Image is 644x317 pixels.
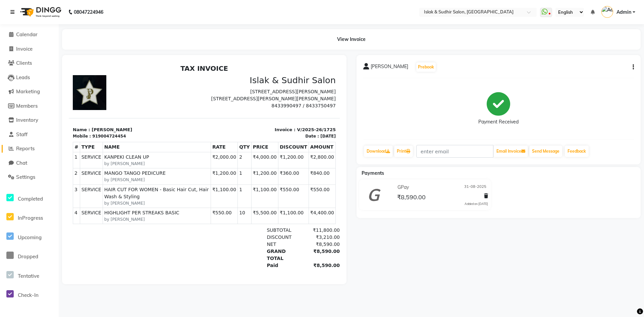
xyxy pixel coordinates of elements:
[4,3,267,11] h2: TAX INVOICE
[169,90,183,106] td: 2
[140,41,267,48] p: 8433990497 / 8433750497
[2,31,57,39] a: Calendar
[2,88,57,96] a: Marketing
[2,102,57,110] a: Members
[142,90,169,106] td: ₹2,000.00
[18,234,42,241] span: Upcoming
[11,80,34,90] th: TYPE
[18,273,39,279] span: Tentative
[16,31,38,38] span: Calendar
[36,155,141,161] small: by [PERSON_NAME]
[18,292,39,298] span: Check-In
[16,131,28,138] span: Staff
[140,65,267,71] p: Invoice : V/2025-26/1725
[142,107,169,123] td: ₹1,200.00
[18,196,43,202] span: Completed
[36,148,141,155] span: HIGHLIGHT PER STREAKS BASIC
[362,170,384,176] span: Payments
[11,90,34,106] td: SERVICE
[182,80,209,90] th: PRICE
[23,71,57,77] div: 919004724454
[11,123,34,146] td: SERVICE
[16,74,30,81] span: Leads
[16,117,38,123] span: Inventory
[169,146,183,162] td: 10
[36,99,141,105] small: by [PERSON_NAME]
[142,123,169,146] td: ₹1,100.00
[2,116,57,124] a: Inventory
[240,146,267,162] td: ₹4,400.00
[210,146,240,162] td: ₹1,100.00
[194,179,232,186] div: NET
[182,107,209,123] td: ₹1,200.00
[11,146,34,162] td: SERVICE
[18,215,43,221] span: InProgress
[529,146,562,157] button: Send Message
[397,193,426,203] span: ₹8,590.00
[16,60,32,66] span: Clients
[416,62,436,72] button: Prebook
[210,80,240,90] th: DISCOUNT
[4,107,11,123] td: 2
[182,146,209,162] td: ₹5,500.00
[232,172,271,179] div: ₹3,210.00
[16,174,35,180] span: Settings
[182,90,209,106] td: ₹4,000.00
[36,108,141,115] span: MANGO TANGO PEDICURE
[565,146,589,157] a: Feedback
[240,80,267,90] th: AMOUNT
[494,146,528,157] button: Email Invoice
[464,184,486,191] span: 31-08-2025
[465,202,488,206] div: Added on [DATE]
[601,6,613,18] img: Admin
[394,146,413,157] a: Print
[62,29,641,50] div: View Invoice
[36,92,141,99] span: KANPEKI CLEAN UP
[4,146,11,162] td: 4
[36,139,141,145] small: by [PERSON_NAME]
[194,200,232,207] div: Paid
[36,115,141,121] small: by [PERSON_NAME]
[74,3,103,21] b: 08047224946
[210,107,240,123] td: ₹360.00
[236,71,250,77] div: Date :
[2,159,57,167] a: Chat
[194,172,232,179] div: DISCOUNT
[16,160,27,166] span: Chat
[252,71,267,77] div: [DATE]
[4,71,22,77] div: Mobile :
[478,118,519,125] div: Payment Received
[232,200,271,207] div: ₹8,590.00
[142,80,169,90] th: RATE
[182,123,209,146] td: ₹1,100.00
[16,46,33,52] span: Invoice
[11,107,34,123] td: SERVICE
[17,3,63,21] img: logo
[240,90,267,106] td: ₹2,800.00
[2,131,57,139] a: Staff
[194,186,232,200] div: GRAND TOTAL
[169,123,183,146] td: 1
[2,45,57,53] a: Invoice
[210,90,240,106] td: ₹1,200.00
[232,179,271,186] div: ₹8,590.00
[240,107,267,123] td: ₹840.00
[616,9,631,16] span: Admin
[371,63,408,72] span: [PERSON_NAME]
[18,253,38,260] span: Dropped
[2,145,57,153] a: Reports
[16,103,38,109] span: Members
[140,13,267,24] h3: Islak & Sudhir Salon
[232,186,271,200] div: ₹8,590.00
[16,145,35,152] span: Reports
[36,124,141,139] span: HAIR CUT FOR WOMEN - Basic Hair Cut, Hair Wash & Styling
[16,88,40,95] span: Marketing
[4,123,11,146] td: 3
[4,90,11,106] td: 1
[364,146,393,157] a: Download
[2,74,57,82] a: Leads
[2,59,57,67] a: Clients
[169,107,183,123] td: 1
[397,184,409,191] span: GPay
[4,65,131,71] p: Name : [PERSON_NAME]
